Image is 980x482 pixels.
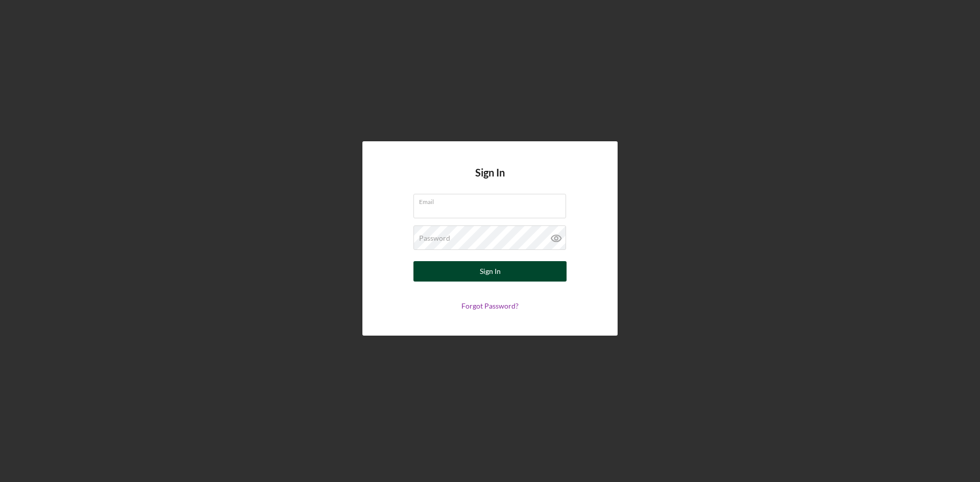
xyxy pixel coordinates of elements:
[480,261,501,282] div: Sign In
[419,194,566,206] label: Email
[419,234,450,242] label: Password
[475,167,505,194] h4: Sign In
[461,301,519,310] a: Forgot Password?
[413,261,567,282] button: Sign In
